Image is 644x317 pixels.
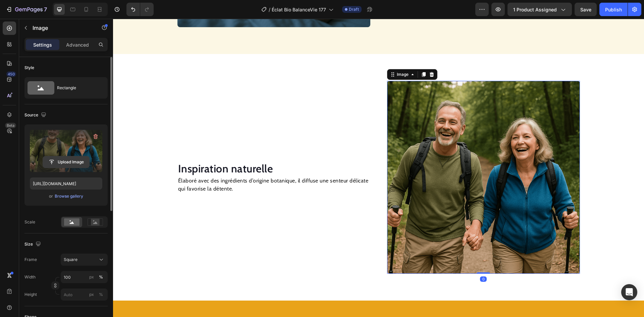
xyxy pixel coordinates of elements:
[513,6,557,13] span: 1 product assigned
[66,41,89,48] p: Advanced
[49,192,53,200] span: or
[99,292,103,298] div: %
[5,123,16,128] div: Beta
[3,3,50,16] button: 7
[54,193,84,200] button: Browse gallery
[99,274,103,280] div: %
[126,3,154,16] div: Undo/Redo
[24,292,37,298] label: Height
[6,71,16,77] div: 450
[24,257,37,263] label: Frame
[269,6,270,13] span: /
[61,271,108,283] input: px%
[580,7,591,12] span: Save
[282,53,297,59] div: Image
[274,62,467,255] img: gempages_574487270799704932-3de26b7f-d975-4583-a356-22ae06b59d3c.png
[24,219,35,225] div: Scale
[24,240,42,249] div: Size
[97,290,105,299] button: px
[88,273,96,281] button: %
[24,111,48,120] div: Source
[33,24,90,32] p: Image
[97,273,105,281] button: px
[272,6,326,13] span: Éclat Bio BalanceVie 177
[88,290,96,299] button: %
[605,6,622,13] div: Publish
[33,41,52,48] p: Settings
[507,3,572,16] button: 1 product assigned
[57,80,98,96] div: Rectangle
[599,3,628,16] button: Publish
[61,288,108,301] input: px%
[55,193,83,199] div: Browse gallery
[43,156,90,168] button: Upload Image
[24,65,34,71] div: Style
[61,254,108,266] button: Square
[367,258,374,263] div: 0
[89,292,94,298] div: px
[575,3,597,16] button: Save
[89,274,94,280] div: px
[621,284,637,300] div: Open Intercom Messenger
[24,274,36,280] label: Width
[113,19,644,317] iframe: Design area
[44,5,47,13] p: 7
[349,6,359,12] span: Draft
[64,257,77,263] span: Square
[30,177,102,190] input: https://example.com/image.jpg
